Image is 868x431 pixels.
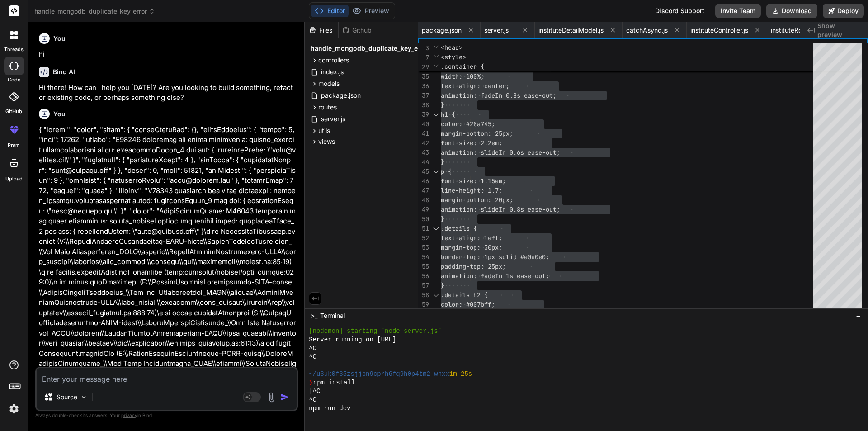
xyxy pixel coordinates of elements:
[441,82,509,90] span: text-align: center;
[441,300,495,308] span: color: #007bff;
[320,114,346,124] span: server.js
[538,26,604,35] span: instituteDetailModel.js
[441,158,444,166] span: }
[309,344,316,353] span: ^C
[856,311,861,320] span: −
[309,370,449,379] span: ~/u3uk0f35zsjjbn9cprh6fq9h0p4tm2-wnxx
[305,26,338,35] div: Files
[80,393,88,401] img: Pick Models
[309,327,442,336] span: [nodemon] starting `node server.js`
[320,311,345,320] span: Terminal
[309,353,316,361] span: ^C
[441,253,549,261] span: border-top: 1px solid #e0e0e0;
[441,272,549,280] span: animation: fadeIn 1s ease-out;
[771,26,821,35] span: instituteRoutes.js
[441,291,488,299] span: .details h2 {
[418,205,429,214] div: 49
[309,396,316,404] span: ^C
[309,387,320,396] span: |^C
[318,79,340,88] span: models
[650,4,710,18] div: Discord Support
[39,125,296,389] p: { "loremi": "dolor", "sitam": { "conseCtetuRad": {}, "elitsEddoeius": { "tempo": 5, "inci": 17262...
[715,4,761,18] button: Invite Team
[418,186,429,195] div: 47
[441,196,513,204] span: margin-bottom: 20px;
[418,81,429,91] div: 36
[8,76,20,84] label: code
[311,44,430,53] span: handle_mongodb_duplicate_key_error
[53,67,75,76] h6: Bind AI
[266,392,277,403] img: attachment
[441,120,495,128] span: color: #28a745;
[6,401,22,417] img: settings
[39,49,296,60] p: hi
[418,195,429,205] div: 48
[418,300,429,309] div: 59
[441,243,502,251] span: margin-top: 30px;
[441,186,502,194] span: line-height: 1.7;
[441,205,560,213] span: animation: slideIn 0.8s ease-out;
[35,411,298,420] p: Always double-check its answers. Your in Bind
[441,53,466,61] span: <style>
[441,177,506,185] span: font-size: 1.15em;
[418,262,429,271] div: 55
[430,110,442,119] div: Click to collapse the range.
[441,101,444,109] span: }
[53,109,66,118] h6: You
[418,243,429,252] div: 53
[449,370,472,379] span: 1m 25s
[309,379,313,387] span: ❯
[418,119,429,129] div: 40
[318,126,330,135] span: utils
[418,271,429,281] div: 56
[626,26,668,35] span: catchAsync.js
[441,281,444,289] span: }
[418,252,429,262] div: 54
[311,5,349,17] button: Editor
[418,91,429,100] div: 37
[441,72,484,81] span: width: 100%;
[418,167,429,176] div: 45
[441,91,557,99] span: animation: fadeIn 0.8s ease-out;
[53,34,66,43] h6: You
[318,56,349,65] span: controllers
[690,26,748,35] span: instituteController.js
[418,176,429,186] div: 46
[484,26,509,35] span: server.js
[441,167,452,175] span: p {
[320,66,344,77] span: index.js
[121,412,137,418] span: privacy
[817,21,861,39] span: Show preview
[422,26,462,35] span: package.json
[418,43,429,53] span: 3
[339,26,376,35] div: Github
[39,83,296,103] p: Hi there! How can I help you [DATE]? Are you looking to build something, refactor existing code, ...
[854,308,863,323] button: −
[441,110,455,118] span: h1 {
[418,157,429,167] div: 44
[430,290,442,300] div: Click to collapse the range.
[320,90,362,101] span: package.json
[57,393,77,402] p: Source
[418,72,429,81] div: 35
[418,129,429,138] div: 41
[34,7,155,16] span: handle_mongodb_duplicate_key_error
[418,110,429,119] div: 39
[5,108,22,115] label: GitHub
[430,167,442,176] div: Click to collapse the range.
[441,148,560,156] span: animation: slideIn 0.6s ease-out;
[418,53,429,62] span: 7
[418,233,429,243] div: 52
[418,214,429,224] div: 50
[418,62,429,72] span: 29
[430,224,442,233] div: Click to collapse the range.
[441,215,444,223] span: }
[441,234,502,242] span: text-align: left;
[349,5,393,17] button: Preview
[8,142,20,149] label: prem
[313,379,355,387] span: npm install
[441,62,484,71] span: .container {
[418,138,429,148] div: 42
[441,262,506,270] span: padding-top: 25px;
[441,43,462,52] span: <head>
